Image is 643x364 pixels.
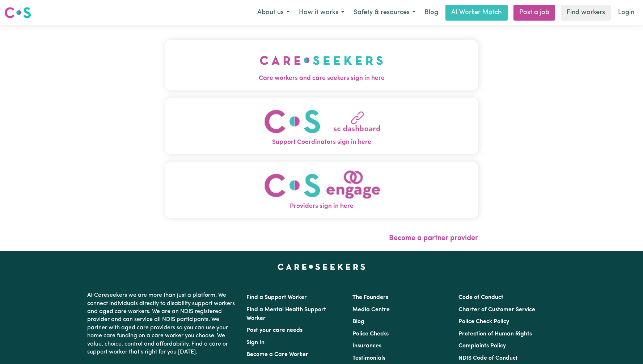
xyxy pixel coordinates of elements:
img: Careseekers logo [4,6,31,19]
a: Sign In [246,340,265,346]
a: Blog [420,5,443,21]
a: Become a Care Worker [246,352,308,357]
button: How it works [294,5,349,20]
p: At Careseekers we are more than just a platform. We connect individuals directly to disability su... [87,288,238,359]
a: Police Checks [352,331,389,337]
a: Post your care needs [246,327,303,333]
a: Find workers [561,5,611,21]
a: Protection of Human Rights [458,331,532,337]
button: Care workers and care seekers sign in here [165,40,478,90]
a: Careseekers home page [278,264,365,270]
a: Careseekers logo [4,4,31,21]
button: About us [253,5,294,20]
a: Find a Support Worker [246,295,307,300]
a: The Founders [352,295,388,300]
a: Media Centre [352,307,390,313]
a: Blog [352,319,364,325]
a: Insurances [352,343,381,349]
a: Login [614,5,639,21]
a: Find a Mental Health Support Worker [246,307,326,321]
a: Code of Conduct [458,295,503,300]
a: Charter of Customer Service [458,307,535,313]
a: AI Worker Match [445,5,508,21]
a: Become a partner provider [389,235,478,242]
button: Providers sign in here [165,162,478,218]
a: Testimonials [352,355,385,361]
button: Support Coordinators sign in here [165,98,478,154]
a: Police Check Policy [458,319,509,325]
a: NDIS Code of Conduct [458,355,518,361]
a: Post a job [513,5,555,21]
span: Support Coordinators sign in here [165,138,478,147]
button: Safety & resources [349,5,420,20]
span: Care workers and care seekers sign in here [165,74,478,83]
a: Complaints Policy [458,343,506,349]
span: Providers sign in here [165,202,478,211]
